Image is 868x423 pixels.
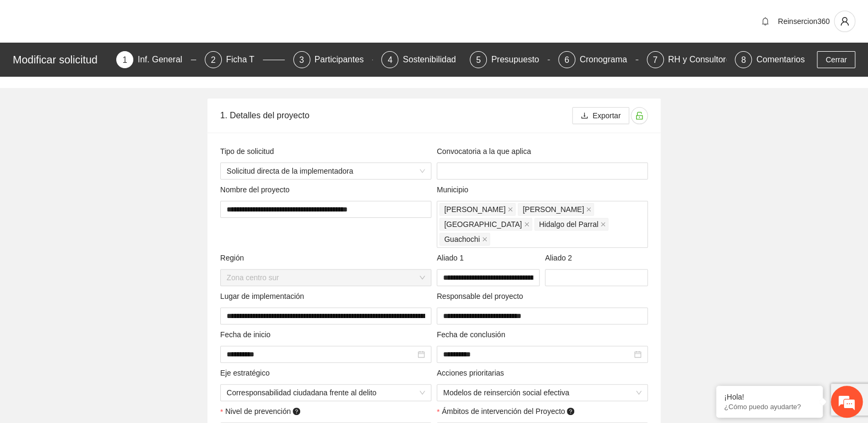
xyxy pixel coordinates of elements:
[444,218,522,230] span: [GEOGRAPHIC_DATA]
[834,17,855,26] span: user
[13,51,110,68] div: Modificar solicitud
[441,405,590,418] span: Ámbitos de intervención del Proyecto
[647,51,727,68] div: 7RH y Consultores
[437,145,549,158] span: Convocatoria a la que aplica
[778,17,830,26] span: Reinsercion360
[817,51,855,68] button: Cerrar
[631,111,647,120] span: unlock
[741,55,746,64] span: 8
[757,13,774,30] button: bell
[138,51,191,68] div: Inf. General
[523,204,584,215] span: [PERSON_NAME]
[724,393,815,401] div: ¡Hola!
[476,55,481,64] span: 5
[220,252,262,265] span: Región
[668,51,743,68] div: RH y Consultores
[437,329,523,341] span: Fecha de conclusión
[227,270,425,286] span: Zona centro sur
[834,11,855,32] button: user
[592,110,621,121] span: Exportar
[437,252,481,265] span: Aliado 1
[116,51,196,68] div: 1Inf. General
[567,408,574,415] span: question-circle
[600,222,606,227] span: close
[470,51,550,68] div: 5Presupuesto
[299,55,304,64] span: 3
[572,107,629,124] button: downloadExportar
[220,329,288,341] span: Fecha de inicio
[439,233,490,246] span: Guachochi
[631,107,648,124] button: unlock
[211,55,215,64] span: 2
[437,184,486,197] span: Municipio
[403,51,464,68] div: Sostenibilidad
[564,55,569,64] span: 6
[293,408,300,415] span: question-circle
[388,55,392,64] span: 4
[508,207,513,212] span: close
[220,145,292,158] span: Tipo de solicitud
[205,51,285,68] div: 2Ficha T
[220,100,572,131] div: 1. Detalles del proyecto
[545,252,590,265] span: Aliado 2
[439,203,516,216] span: Cuauhtémoc
[756,51,805,68] div: Comentarios
[439,218,532,231] span: Chihuahua
[293,51,373,68] div: 3Participantes
[220,184,308,197] span: Nombre del proyecto
[581,112,588,120] span: download
[437,367,522,380] span: Acciones prioritarias
[735,51,805,68] div: 8Comentarios
[227,385,425,401] span: Corresponsabilidad ciudadana frente al delito
[580,51,636,68] div: Cronograma
[558,51,638,68] div: 6Cronograma
[825,54,847,66] span: Cerrar
[534,218,608,231] span: Hidalgo del Parral
[220,290,322,303] span: Lugar de implementación
[220,367,287,380] span: Eje estratégico
[443,385,641,401] span: Modelos de reinserción social efectiva
[757,17,773,26] span: bell
[524,222,529,227] span: close
[444,233,480,245] span: Guachochi
[539,218,598,230] span: Hidalgo del Parral
[123,55,127,64] span: 1
[227,163,425,179] span: Solicitud directa de la implementadora
[653,55,657,64] span: 7
[381,51,461,68] div: 4Sostenibilidad
[491,51,548,68] div: Presupuesto
[315,51,373,68] div: Participantes
[518,203,594,216] span: Aquiles Serdán
[444,204,505,215] span: [PERSON_NAME]
[226,51,263,68] div: Ficha T
[586,207,591,212] span: close
[482,237,487,242] span: close
[437,290,541,303] span: Responsable del proyecto
[225,405,316,418] span: Nivel de prevención
[724,403,815,411] p: ¿Cómo puedo ayudarte?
